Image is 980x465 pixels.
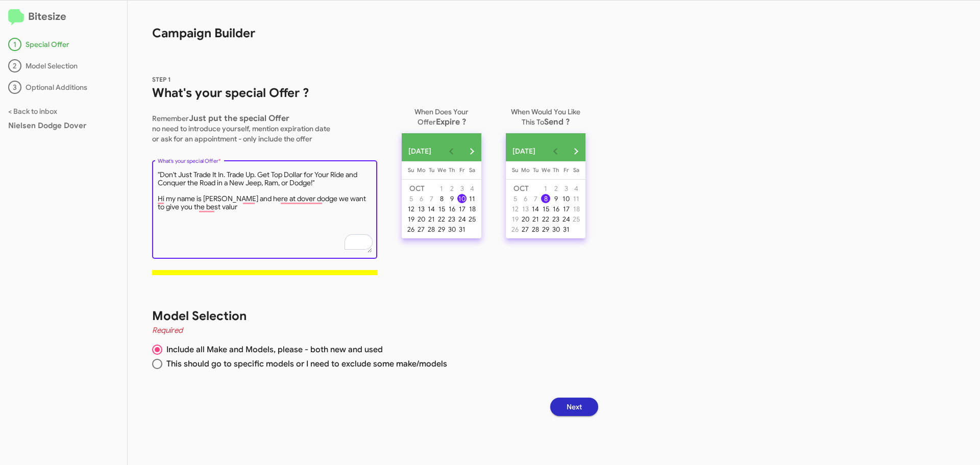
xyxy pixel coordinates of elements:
[447,183,457,193] button: October 2, 2025
[406,214,416,224] button: October 19, 2025
[406,204,416,214] button: October 12, 2025
[541,224,551,234] button: October 29, 2025
[561,194,571,203] div: 10
[416,204,426,213] div: 13
[510,214,520,224] div: 19
[541,204,551,214] button: October 15, 2025
[437,194,446,203] div: 8
[572,204,581,213] div: 18
[510,194,520,203] div: 5
[162,345,383,355] span: Include all Make and Models, please - both new and used
[561,214,571,224] div: 24
[152,109,377,144] p: Remember no need to introduce yourself, mention expiration date or ask for an appointment - only ...
[426,214,436,224] button: October 21, 2025
[572,194,581,203] div: 11
[551,193,561,204] button: October 9, 2025
[416,214,426,224] div: 20
[457,183,467,193] button: October 3, 2025
[152,308,578,324] h1: Model Selection
[468,184,477,193] div: 4
[541,193,551,204] button: October 8, 2025
[416,193,426,204] button: October 6, 2025
[436,224,447,234] button: October 29, 2025
[8,59,119,72] div: Model Selection
[531,204,540,213] div: 14
[457,214,467,224] div: 24
[436,193,447,204] button: October 8, 2025
[457,204,467,214] button: October 17, 2025
[541,184,550,193] div: 1
[427,225,436,234] div: 28
[510,224,520,234] button: October 26, 2025
[417,166,426,174] span: Mo
[457,194,467,203] div: 10
[436,214,447,224] button: October 22, 2025
[449,166,455,174] span: Th
[561,204,571,214] button: October 17, 2025
[8,107,57,116] a: < Back to inbox
[429,166,434,174] span: Tu
[551,194,560,203] div: 9
[467,183,477,193] button: October 4, 2025
[457,224,467,234] button: October 31, 2025
[521,166,530,174] span: Mo
[469,166,475,174] span: Sa
[427,214,436,224] div: 21
[406,194,415,203] div: 5
[551,204,560,213] div: 16
[571,193,581,204] button: October 11, 2025
[406,214,415,224] div: 19
[561,204,571,213] div: 17
[533,166,538,174] span: Tu
[152,85,377,101] h1: What's your special Offer ?
[427,204,436,213] div: 14
[541,194,550,203] div: 8
[437,184,446,193] div: 1
[416,214,426,224] button: October 20, 2025
[468,204,477,213] div: 18
[510,214,520,224] button: October 19, 2025
[468,214,477,224] div: 25
[530,224,541,234] button: October 28, 2025
[521,225,530,234] div: 27
[8,81,119,94] div: Optional Additions
[8,120,119,131] div: Nielsen Dodge Dover
[561,184,571,193] div: 3
[406,183,436,193] td: OCT
[447,204,456,213] div: 16
[441,141,461,161] button: Previous month
[572,214,581,224] div: 25
[510,204,520,213] div: 12
[457,184,467,193] div: 3
[468,194,477,203] div: 11
[437,225,446,234] div: 29
[512,142,535,160] span: [DATE]
[551,183,561,193] button: October 2, 2025
[553,166,559,174] span: Th
[416,225,426,234] div: 27
[447,193,457,204] button: October 9, 2025
[567,398,582,416] span: Next
[427,194,436,203] div: 7
[447,204,457,214] button: October 16, 2025
[408,166,414,174] span: Su
[406,224,416,234] button: October 26, 2025
[530,193,541,204] button: October 7, 2025
[457,225,467,234] div: 31
[8,38,119,51] div: Special Offer
[406,225,415,234] div: 26
[436,183,447,193] button: October 1, 2025
[571,204,581,214] button: October 18, 2025
[402,103,481,127] p: When Does Your Offer
[551,225,560,234] div: 30
[541,204,550,213] div: 15
[520,214,530,224] button: October 20, 2025
[531,214,540,224] div: 21
[530,204,541,214] button: October 14, 2025
[521,204,530,213] div: 13
[401,141,442,161] button: Choose month and year
[457,214,467,224] button: October 24, 2025
[510,193,520,204] button: October 5, 2025
[531,225,540,234] div: 28
[406,204,415,213] div: 12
